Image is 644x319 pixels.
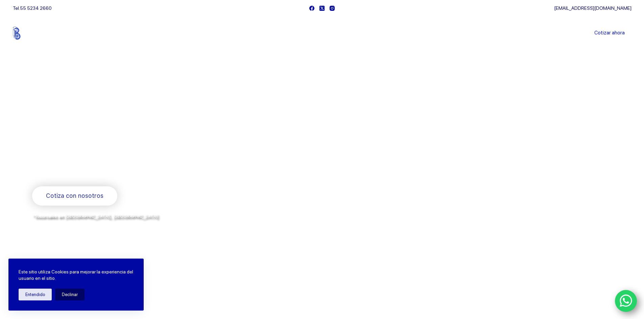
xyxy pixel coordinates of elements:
[19,269,134,282] p: Este sitio utiliza Cookies para mejorar la experiencia del usuario en el sitio.
[32,101,119,109] span: Bienvenido a Balerytodo®
[32,221,196,227] span: y envíos a todo [GEOGRAPHIC_DATA] por la paquetería de su preferencia
[330,6,335,11] a: Instagram
[242,16,402,50] nav: Menu Principal
[19,289,52,300] button: Entendido
[32,169,166,177] span: Rodamientos y refacciones industriales
[13,27,55,39] img: Balerytodo
[55,289,85,300] button: Declinar
[32,115,276,162] span: Somos los doctores de la industria
[615,290,637,312] a: WhatsApp
[309,6,314,11] a: Facebook
[32,186,117,206] a: Cotiza con nosotros
[588,26,631,40] a: Cotizar ahora
[13,5,52,11] span: Tel.
[20,5,52,11] a: 55 5234 2660
[46,191,103,201] span: Cotiza con nosotros
[32,214,158,219] span: *Sucursales en [GEOGRAPHIC_DATA], [GEOGRAPHIC_DATA]
[319,6,325,11] a: X (Twitter)
[554,5,631,11] a: [EMAIL_ADDRESS][DOMAIN_NAME]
